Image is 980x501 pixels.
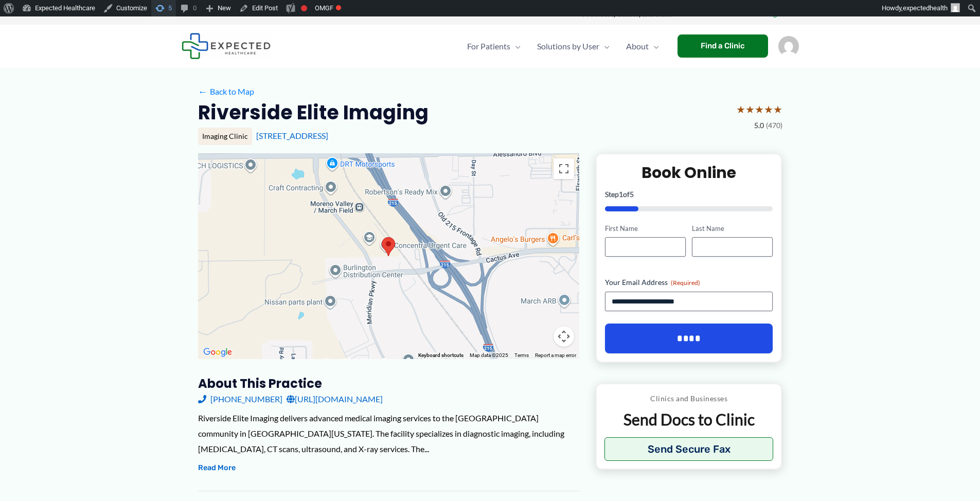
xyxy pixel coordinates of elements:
[198,100,429,125] h2: Riverside Elite Imaging
[755,100,764,119] span: ★
[903,4,948,12] span: expectedhealth
[198,128,252,145] div: Imaging Clinic
[671,279,700,287] span: (Required)
[418,352,464,359] button: Keyboard shortcuts
[604,437,774,461] button: Send Secure Fax
[201,346,235,359] a: Open this area in Google Maps (opens a new window)
[692,224,773,234] label: Last Name
[198,375,579,391] h3: About this practice
[182,33,271,59] img: Expected Healthcare Logo - side, dark font, small
[198,462,236,474] button: Read More
[773,100,782,119] span: ★
[301,5,307,11] div: Focus keyphrase not set
[618,28,667,64] a: AboutMenu Toggle
[198,86,208,96] span: ←
[529,28,618,64] a: Solutions by UserMenu Toggle
[649,28,659,64] span: Menu Toggle
[605,163,773,183] h2: Book Online
[605,277,773,288] label: Your Email Address
[535,352,576,358] a: Report a map error
[604,409,774,430] p: Send Docs to Clinic
[510,28,521,64] span: Menu Toggle
[605,191,773,198] p: Step of
[630,190,634,199] span: 5
[459,28,529,64] a: For PatientsMenu Toggle
[256,131,328,140] a: [STREET_ADDRESS]
[678,34,768,58] a: Find a Clinic
[626,28,649,64] span: About
[537,28,599,64] span: Solutions by User
[778,40,799,50] a: Account icon link
[554,158,574,179] button: Toggle fullscreen view
[470,352,508,358] span: Map data ©2025
[514,352,529,358] a: Terms
[764,100,773,119] span: ★
[198,410,579,456] div: Riverside Elite Imaging delivers advanced medical imaging services to the [GEOGRAPHIC_DATA] commu...
[198,84,254,99] a: ←Back to Map
[467,28,510,64] span: For Patients
[287,391,383,407] a: [URL][DOMAIN_NAME]
[736,100,745,119] span: ★
[745,100,755,119] span: ★
[766,119,782,132] span: (470)
[619,190,623,199] span: 1
[754,119,764,132] span: 5.0
[201,346,235,359] img: Google
[198,391,282,407] a: [PHONE_NUMBER]
[459,28,667,64] nav: Primary Site Navigation
[605,224,686,234] label: First Name
[599,28,610,64] span: Menu Toggle
[554,326,574,347] button: Map camera controls
[604,392,774,405] p: Clinics and Businesses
